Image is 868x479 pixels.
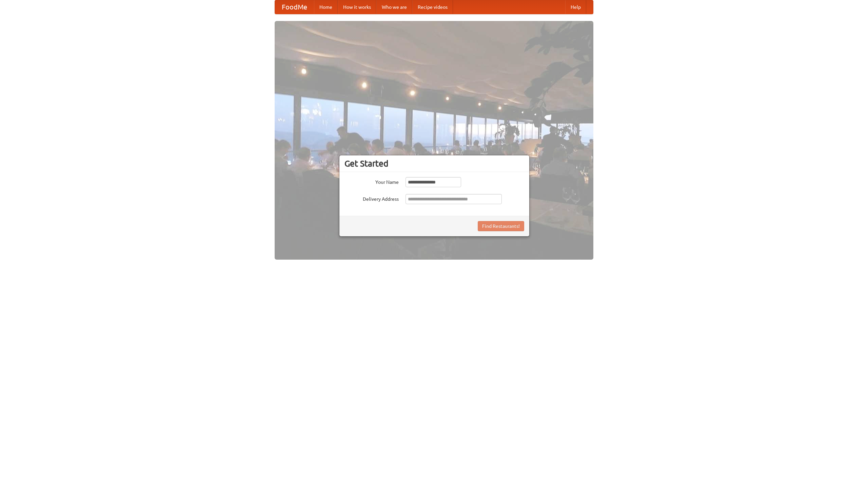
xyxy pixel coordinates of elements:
a: Who we are [376,0,412,14]
a: Recipe videos [412,0,453,14]
label: Your Name [344,177,399,186]
a: Help [565,0,586,14]
a: Home [314,0,338,14]
a: FoodMe [275,0,314,14]
a: How it works [338,0,376,14]
h3: Get Started [344,158,524,169]
button: Find Restaurants! [478,221,524,231]
label: Delivery Address [344,194,399,202]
